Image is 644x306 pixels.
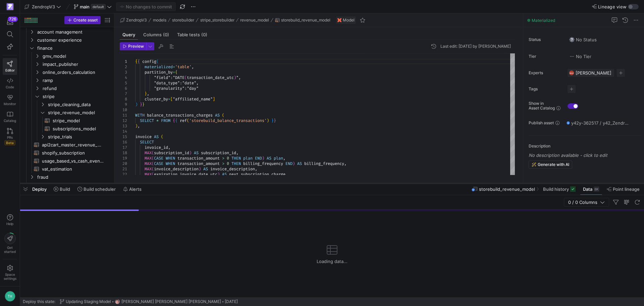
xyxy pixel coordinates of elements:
button: y42y-362517 / y42_ZendropV3_main / storebuild_revenue_model [565,119,632,127]
p: Description [529,144,641,148]
span: Tier [529,54,562,59]
span: ZendropV3 [32,4,55,9]
span: 'storebuild_balance_transactions' [189,118,267,123]
span: { [175,118,177,123]
button: maindefault [72,2,113,11]
div: Press SPACE to select this row. [23,92,111,100]
span: ( [184,75,187,80]
span: ) [135,123,138,129]
span: { [135,59,138,64]
span: , [138,123,140,129]
div: 14 [120,129,127,134]
span: , [344,161,346,166]
span: CASE [154,156,163,161]
img: undefined [337,18,341,22]
span: = [173,64,175,70]
span: models [153,18,166,23]
span: { [173,118,175,123]
div: 3 [120,70,127,75]
div: Press SPACE to select this row. [23,44,111,52]
div: Last edit: [DATE] by [PERSON_NAME] [440,44,511,49]
div: Press SPACE to select this row. [23,141,111,149]
span: { [175,70,177,75]
span: transaction_date_utc [187,75,234,80]
span: Data [583,186,592,192]
span: stripe_trials [48,133,110,141]
span: config [142,59,156,64]
span: stripe_cleaning_data [48,101,110,108]
span: } [271,118,274,123]
span: ZendropV3 [126,18,147,23]
span: "data_type" [154,80,180,86]
span: } [274,118,276,123]
div: 1 [120,59,127,64]
span: > [222,161,224,166]
span: ) [199,166,201,172]
span: refund [43,85,110,92]
div: Press SPACE to select this row. [23,68,111,76]
span: [PERSON_NAME] [576,70,611,76]
div: 4 [120,75,127,80]
div: Press SPACE to select this row. [23,133,111,141]
span: 0 [227,161,229,166]
div: 8 [120,96,127,102]
a: shopify_subscription​​​​​​​​​​ [23,149,111,157]
img: https://storage.googleapis.com/y42-prod-data-exchange/images/qZXOSqkTtPuVcXVzF40oUlM07HVTwZXfPK0U... [7,3,13,10]
span: cluster_by [145,96,168,102]
span: MAX [145,172,152,177]
a: https://storage.googleapis.com/y42-prod-data-exchange/images/qZXOSqkTtPuVcXVzF40oUlM07HVTwZXfPK0U... [3,1,17,12]
div: 2 [120,64,127,70]
img: No status [569,37,575,42]
button: storebuild_revenue_model [273,16,332,24]
span: : [184,86,187,91]
div: 5 [120,80,127,86]
span: ] [213,96,215,102]
span: ( [152,172,154,177]
button: Point lineage [604,183,643,195]
span: 0 [227,156,229,161]
span: THEN [231,156,241,161]
div: 12 [120,118,127,123]
span: MAX [145,156,152,161]
span: Point lineage [613,186,640,192]
span: ( [161,134,163,139]
span: Deploy [32,186,47,192]
span: : [170,75,173,80]
a: vat_estimation​​​​​​​​​​ [23,165,111,173]
span: Monitor [4,102,16,106]
span: transaction_amount [177,161,220,166]
span: END [255,156,262,161]
img: No tier [569,54,575,59]
div: Press SPACE to select this row. [23,157,111,165]
a: Monitor [3,92,17,108]
span: ) [217,172,220,177]
span: [PERSON_NAME] [PERSON_NAME] [PERSON_NAME] [121,299,221,304]
button: Preview [120,42,146,50]
button: No statusNo Status [568,35,598,44]
div: 15 [120,134,127,139]
span: plan [274,156,283,161]
span: , [255,166,257,172]
span: ramp [43,77,110,84]
span: THEN [231,161,241,166]
div: Press SPACE to select this row. [23,181,111,189]
span: ( [152,166,154,172]
span: ) [292,161,295,166]
div: 19 [120,156,127,161]
div: Press SPACE to select this row. [23,84,111,92]
div: TH [5,291,15,302]
button: Updating Staging Modelhttps://storage.googleapis.com/y42-prod-data-exchange/images/G2kHvxVlt02YIt... [58,297,239,306]
span: revenue_model [240,18,269,23]
button: models [151,16,168,24]
span: expiration_invoice_date_utc [154,172,217,177]
span: , [236,150,238,156]
span: stripe_storebuilder [200,18,234,23]
span: WHEN [166,156,175,161]
span: , [196,80,199,86]
span: , [192,64,194,70]
span: ) [135,102,138,107]
button: 0 / 0 Columns [564,198,609,207]
button: TH [3,289,17,303]
span: AS [194,150,199,156]
div: Press SPACE to select this row. [23,173,111,181]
